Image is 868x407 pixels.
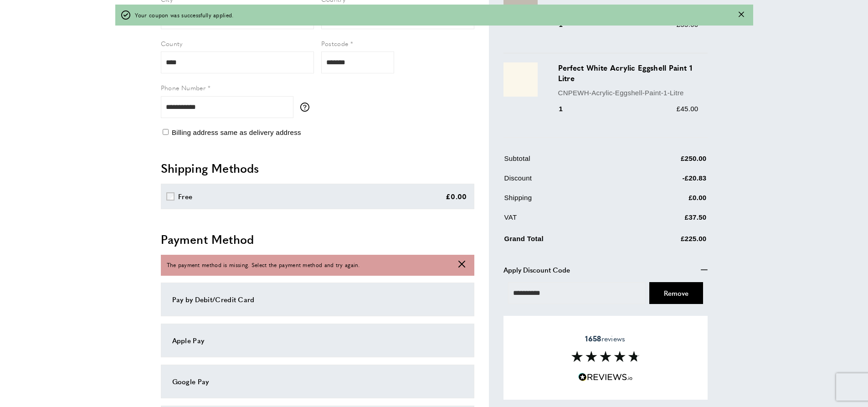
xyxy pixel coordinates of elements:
span: The payment method is missing. Select the payment method and try again. [167,261,360,269]
td: £225.00 [627,232,707,251]
div: Pay by Debit/Credit Card [172,294,463,305]
td: £37.50 [627,212,707,230]
p: CNHASM-Elite-Emulsion-Paint-2.5-Litre [558,3,699,14]
span: County [161,39,183,48]
strong: 1658 [585,333,601,344]
td: Grand Total [504,232,627,251]
td: £0.00 [627,192,707,210]
span: Apply Discount Code [503,264,570,275]
h2: Payment Method [161,231,474,247]
div: Apple Pay [172,335,463,346]
img: Reviews section [571,351,640,362]
img: Perfect White Acrylic Eggshell Paint 1 Litre [503,62,538,97]
td: -£20.83 [627,173,707,191]
button: Cancel Coupon [649,282,703,304]
td: VAT [504,212,627,230]
div: Google Pay [172,376,463,387]
h2: Shipping Methods [161,160,474,176]
span: Billing address same as delivery address [172,129,301,136]
div: £0.00 [446,191,467,202]
span: Postcode [321,39,349,48]
h3: Perfect White Acrylic Eggshell Paint 1 Litre [558,62,699,83]
button: More information [300,103,314,112]
input: Billing address same as delivery address [163,129,169,135]
td: Discount [504,173,627,191]
p: CNPEWH-Acrylic-Eggshell-Paint-1-Litre [558,88,699,98]
span: £45.00 [677,105,699,113]
div: Free [178,191,192,202]
span: Phone Number [161,83,206,92]
img: Reviews.io 5 stars [578,373,633,381]
span: Your coupon was successfully applied. [135,10,234,19]
button: Close message [739,10,744,19]
div: 1 [558,103,576,114]
span: Cancel Coupon [664,288,688,298]
td: £250.00 [627,153,707,171]
td: Shipping [504,192,627,210]
td: Subtotal [504,153,627,171]
span: reviews [585,334,625,343]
